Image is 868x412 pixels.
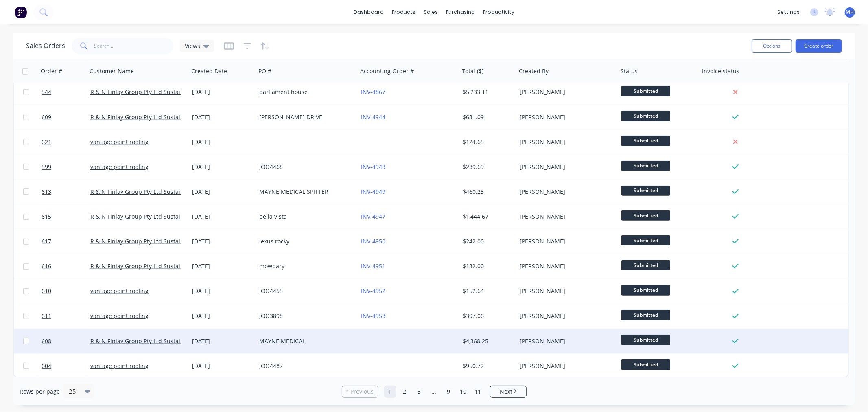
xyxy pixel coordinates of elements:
[472,386,484,398] a: Page 11
[752,39,792,53] button: Options
[42,88,51,96] span: 544
[420,6,442,18] div: sales
[185,42,200,50] span: Views
[361,113,385,121] a: INV-4944
[361,163,385,171] a: INV-4943
[463,362,511,370] div: $950.72
[428,386,440,398] a: Jump forward
[90,67,134,75] div: Customer Name
[26,42,65,50] h1: Sales Orders
[621,161,670,171] span: Submitted
[500,388,512,396] span: Next
[192,213,253,221] div: [DATE]
[621,111,670,121] span: Submitted
[42,138,51,146] span: 621
[520,213,610,221] div: [PERSON_NAME]
[192,163,253,171] div: [DATE]
[399,386,411,398] a: Page 2
[442,6,479,18] div: purchasing
[350,388,374,396] span: Previous
[42,188,51,196] span: 613
[621,235,670,245] span: Submitted
[42,105,90,129] a: 609
[621,359,670,370] span: Submitted
[384,386,396,398] a: Page 1 is your current page
[520,312,610,320] div: [PERSON_NAME]
[463,337,511,345] div: $4,368.25
[413,386,426,398] a: Page 3
[42,287,51,295] span: 610
[42,204,90,229] a: 615
[773,6,804,18] div: settings
[621,310,670,320] span: Submitted
[192,113,253,121] div: [DATE]
[846,9,854,16] span: MH
[42,130,90,154] a: 621
[462,67,483,75] div: Total ($)
[259,287,350,295] div: JOO4455
[520,237,610,245] div: [PERSON_NAME]
[90,163,149,171] a: vantage point roofing
[388,6,420,18] div: products
[42,113,51,121] span: 609
[90,138,149,146] a: vantage point roofing
[42,163,51,171] span: 599
[15,6,27,18] img: Factory
[463,113,511,121] div: $631.09
[520,188,610,196] div: [PERSON_NAME]
[90,188,222,195] a: R & N Finlay Group Pty Ltd Sustainable Cladding
[520,138,610,146] div: [PERSON_NAME]
[192,337,253,345] div: [DATE]
[259,262,350,270] div: mowbary
[42,337,51,345] span: 608
[259,213,350,221] div: bella vista
[42,304,90,328] a: 611
[90,213,222,220] a: R & N Finlay Group Pty Ltd Sustainable Cladding
[259,88,350,96] div: parliament house
[463,262,511,270] div: $132.00
[42,329,90,353] a: 608
[90,312,149,320] a: vantage point roofing
[90,88,222,96] a: R & N Finlay Group Pty Ltd Sustainable Cladding
[621,335,670,345] span: Submitted
[42,155,90,179] a: 599
[42,237,51,245] span: 617
[42,279,90,303] a: 610
[361,287,385,295] a: INV-4952
[479,6,518,18] div: productivity
[520,113,610,121] div: [PERSON_NAME]
[490,388,526,396] a: Next page
[192,138,253,146] div: [DATE]
[463,287,511,295] div: $152.64
[42,262,51,270] span: 616
[520,337,610,345] div: [PERSON_NAME]
[350,6,388,18] a: dashboard
[621,67,638,75] div: Status
[361,213,385,220] a: INV-4947
[90,337,222,345] a: R & N Finlay Group Pty Ltd Sustainable Cladding
[192,188,253,196] div: [DATE]
[621,136,670,146] span: Submitted
[42,312,51,320] span: 611
[259,163,350,171] div: JOO4468
[90,262,222,270] a: R & N Finlay Group Pty Ltd Sustainable Cladding
[621,186,670,196] span: Submitted
[361,262,385,270] a: INV-4951
[259,113,350,121] div: [PERSON_NAME] DRIVE
[463,188,511,196] div: $460.23
[192,88,253,96] div: [DATE]
[457,386,470,398] a: Page 10
[90,287,149,295] a: vantage point roofing
[361,88,385,96] a: INV-4867
[520,287,610,295] div: [PERSON_NAME]
[621,86,670,96] span: Submitted
[361,312,385,320] a: INV-4953
[20,388,60,396] span: Rows per page
[796,39,842,53] button: Create order
[621,210,670,221] span: Submitted
[361,237,385,245] a: INV-4950
[463,163,511,171] div: $289.69
[520,163,610,171] div: [PERSON_NAME]
[702,67,739,75] div: Invoice status
[42,213,51,221] span: 615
